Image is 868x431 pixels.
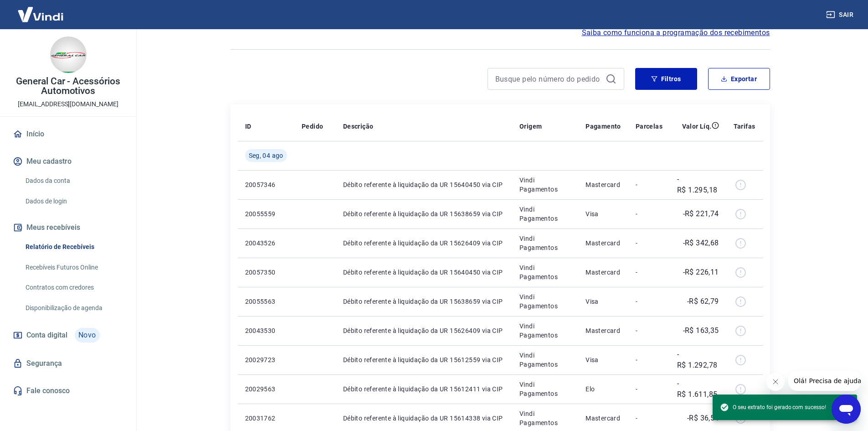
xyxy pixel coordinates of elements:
p: Vindi Pagamentos [519,351,571,369]
p: -R$ 1.295,18 [677,174,719,196]
p: -R$ 62,79 [687,296,719,307]
p: 20043526 [245,239,287,248]
button: Meu cadastro [11,151,125,171]
a: Conta digitalNovo [11,324,125,346]
a: Relatório de Recebíveis [22,238,125,256]
p: Vindi Pagamentos [519,205,571,223]
p: Débito referente à liquidação da UR 15626409 via CIP [343,239,505,248]
p: Pagamento [586,122,621,131]
p: 20029723 [245,355,287,364]
p: 20055559 [245,209,287,218]
p: Descrição [343,122,374,131]
button: Meus recebíveis [11,218,125,238]
a: Disponibilização de agenda [22,299,125,317]
button: Exportar [708,68,770,90]
p: Débito referente à liquidação da UR 15638659 via CIP [343,297,505,306]
p: Vindi Pagamentos [519,292,571,311]
p: 20031762 [245,414,287,423]
iframe: Botão para abrir a janela de mensagens [832,395,861,424]
button: Sair [824,6,857,23]
p: Vindi Pagamentos [519,176,571,194]
p: - [636,384,663,394]
a: Dados de login [22,192,125,211]
p: -R$ 163,35 [683,325,719,336]
p: - [636,268,663,277]
p: Visa [586,297,621,306]
a: Fale conosco [11,381,125,401]
img: 06814b48-87af-4c93-9090-610e3dfbc8c7.jpeg [50,36,87,73]
p: Visa [586,209,621,218]
a: Recebíveis Futuros Online [22,258,125,277]
p: Débito referente à liquidação da UR 15626409 via CIP [343,326,505,335]
span: Novo [75,328,100,343]
a: Contratos com credores [22,278,125,297]
p: Origem [519,122,542,131]
a: Dados da conta [22,171,125,190]
p: Elo [586,384,621,394]
p: Pedido [302,122,323,131]
p: Valor Líq. [682,122,712,131]
p: - [636,180,663,189]
p: - [636,239,663,248]
p: -R$ 36,54 [687,413,719,424]
p: Vindi Pagamentos [519,263,571,281]
span: Seg, 04 ago [249,151,283,160]
span: Olá! Precisa de ajuda? [5,6,77,14]
p: Vindi Pagamentos [519,380,571,398]
p: Mastercard [586,239,621,248]
p: - [636,326,663,335]
p: - [636,355,663,364]
p: [EMAIL_ADDRESS][DOMAIN_NAME] [18,99,118,109]
p: 20057346 [245,180,287,189]
p: 20057350 [245,268,287,277]
p: Parcelas [636,122,663,131]
p: Vindi Pagamentos [519,234,571,252]
p: 20043530 [245,326,287,335]
p: 20055563 [245,297,287,306]
p: -R$ 221,74 [683,208,719,219]
p: -R$ 226,11 [683,267,719,278]
p: Débito referente à liquidação da UR 15638659 via CIP [343,209,505,218]
p: -R$ 1.292,78 [677,349,719,371]
p: Débito referente à liquidação da UR 15640450 via CIP [343,180,505,189]
p: - [636,297,663,306]
p: Vindi Pagamentos [519,409,571,427]
p: - [636,209,663,218]
iframe: Mensagem da empresa [788,371,861,391]
p: Débito referente à liquidação da UR 15640450 via CIP [343,268,505,277]
span: O seu extrato foi gerado com sucesso! [720,403,826,412]
p: Mastercard [586,414,621,423]
iframe: Fechar mensagem [766,373,785,391]
p: Tarifas [734,122,755,131]
p: Visa [586,355,621,364]
button: Filtros [635,68,697,90]
a: Início [11,124,125,144]
p: Vindi Pagamentos [519,322,571,340]
p: -R$ 1.611,85 [677,378,719,400]
p: - [636,414,663,423]
span: Conta digital [26,329,67,342]
p: Mastercard [586,180,621,189]
p: Mastercard [586,268,621,277]
p: General Car - Acessórios Automotivos [7,77,129,96]
p: Débito referente à liquidação da UR 15612559 via CIP [343,355,505,364]
p: Débito referente à liquidação da UR 15612411 via CIP [343,384,505,394]
p: Mastercard [586,326,621,335]
p: 20029563 [245,384,287,394]
a: Segurança [11,353,125,374]
p: ID [245,122,252,131]
p: Débito referente à liquidação da UR 15614338 via CIP [343,414,505,423]
p: -R$ 342,68 [683,238,719,249]
img: Vindi [11,0,70,28]
input: Busque pelo número do pedido [495,72,602,86]
a: Saiba como funciona a programação dos recebimentos [582,27,770,38]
